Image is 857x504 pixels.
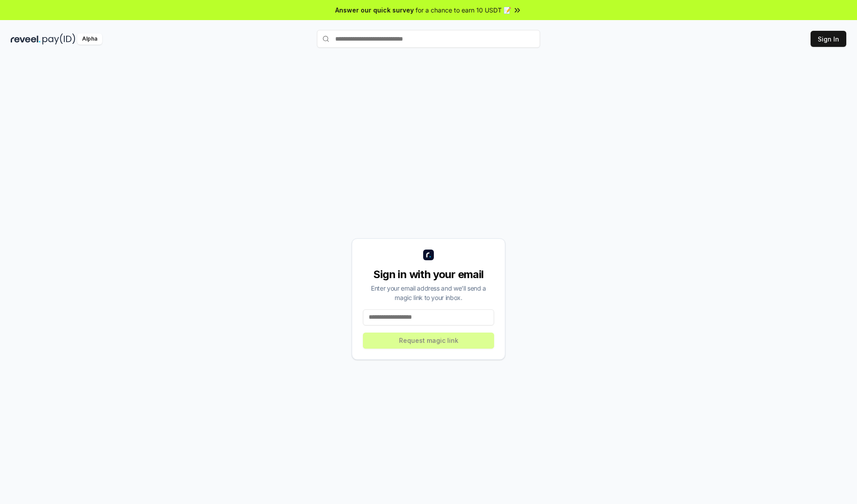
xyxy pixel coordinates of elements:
div: Sign in with your email [363,267,494,282]
img: logo_small [423,250,434,260]
div: Enter your email address and we’ll send a magic link to your inbox. [363,283,494,302]
span: for a chance to earn 10 USDT 📝 [416,5,511,15]
img: reveel_dark [11,33,41,45]
div: Alpha [77,33,102,45]
img: pay_id [42,33,75,45]
span: Answer our quick survey [335,5,414,15]
button: Sign In [811,31,846,47]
